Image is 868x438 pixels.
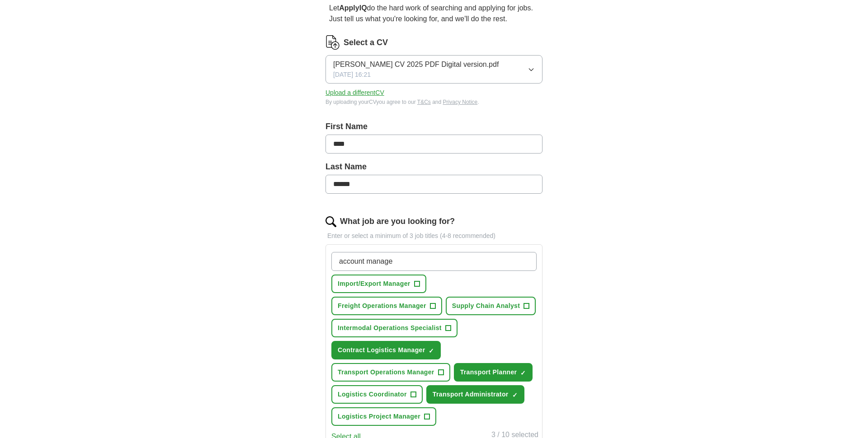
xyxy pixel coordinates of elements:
span: Intermodal Operations Specialist [338,323,442,333]
span: Transport Operations Manager [338,368,434,377]
span: Import/Export Manager [338,279,410,289]
label: First Name [325,121,542,133]
button: Contract Logistics Manager✓ [331,341,441,359]
span: ✓ [512,391,518,399]
button: Supply Chain Analyst [446,297,536,315]
strong: ApplyIQ [339,4,367,12]
span: Freight Operations Manager [338,301,426,311]
button: Intermodal Operations Specialist [331,319,458,337]
span: Contract Logistics Manager [338,345,425,355]
label: What job are you looking for? [340,215,455,228]
div: By uploading your CV you agree to our and . [325,98,542,106]
p: Enter or select a minimum of 3 job titles (4-8 recommended) [325,231,542,241]
span: Supply Chain Analyst [452,301,520,311]
img: search.png [325,216,336,227]
button: [PERSON_NAME] CV 2025 PDF Digital version.pdf[DATE] 16:21 [325,55,542,84]
a: Privacy Notice [443,99,478,105]
span: ✓ [429,347,434,354]
img: CV Icon [325,35,340,50]
span: Logistics Project Manager [338,412,420,421]
span: Transport Administrator [433,390,509,399]
span: [DATE] 16:21 [333,70,371,79]
span: Transport Planner [460,368,517,377]
span: ✓ [520,369,526,377]
button: Logistics Project Manager [331,407,436,426]
button: Freight Operations Manager [331,297,442,315]
label: Last Name [325,161,542,173]
input: Type a job title and press enter [331,252,537,271]
button: Transport Administrator✓ [426,385,524,404]
span: Logistics Coordinator [338,390,407,399]
a: T&Cs [417,99,431,105]
button: Import/Export Manager [331,275,426,293]
button: Transport Planner✓ [454,363,533,382]
button: Upload a differentCV [325,88,384,98]
label: Select a CV [344,37,388,49]
button: Transport Operations Manager [331,363,450,382]
button: Logistics Coordinator [331,385,423,404]
span: [PERSON_NAME] CV 2025 PDF Digital version.pdf [333,59,499,70]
